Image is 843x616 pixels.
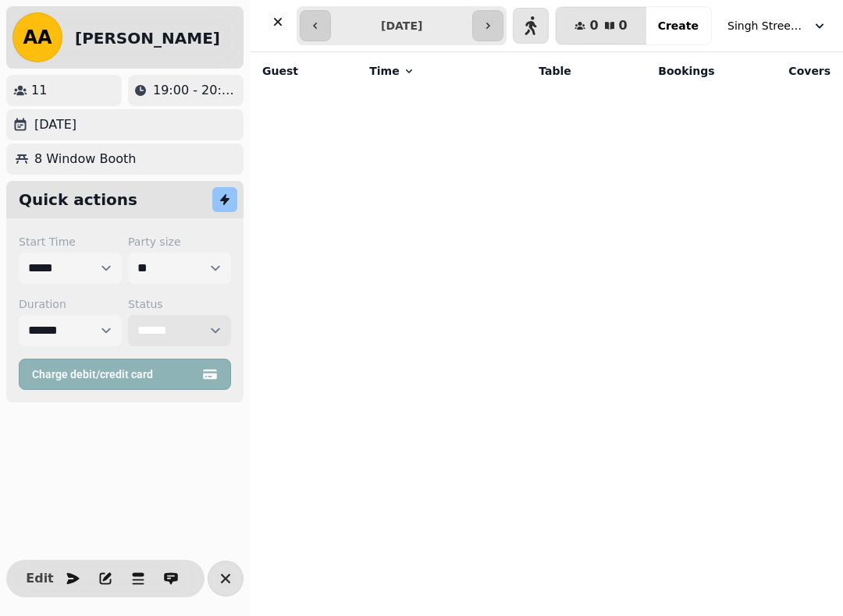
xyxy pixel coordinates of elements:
[19,234,122,250] label: Start Time
[646,7,711,44] button: Create
[718,12,837,40] button: Singh Street Bruntsfield
[34,115,76,134] p: [DATE]
[34,150,136,168] p: 8 Window Booth
[369,63,414,79] button: Time
[724,52,840,90] th: Covers
[556,7,646,44] button: 00
[250,52,360,90] th: Guest
[128,234,231,250] label: Party size
[483,52,581,90] th: Table
[19,189,137,211] h2: Quick actions
[30,572,49,585] span: Edit
[589,19,598,32] span: 0
[581,52,724,90] th: Bookings
[32,369,199,380] span: Charge debit/credit card
[75,27,220,49] h2: [PERSON_NAME]
[128,296,231,312] label: Status
[369,63,399,79] span: Time
[19,359,231,390] button: Charge debit/credit card
[658,20,699,31] span: Create
[19,296,122,312] label: Duration
[153,81,237,100] p: 19:00 - 20:45
[727,18,806,34] span: Singh Street Bruntsfield
[619,19,628,32] span: 0
[24,563,55,594] button: Edit
[23,28,52,47] span: AA
[31,81,47,100] p: 11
